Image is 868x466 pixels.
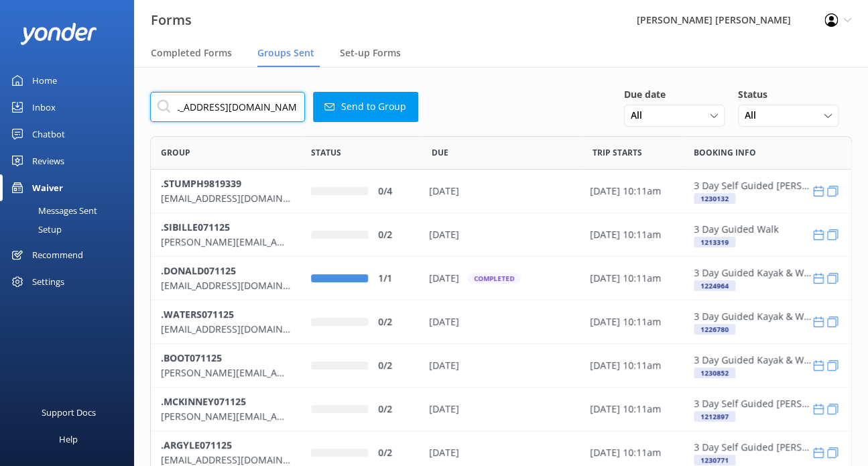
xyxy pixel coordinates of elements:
[590,445,676,460] div: [DATE] 10:11am
[161,176,241,189] b: .STUMPH9819339
[745,108,764,123] span: All
[378,227,412,242] div: 0/2
[42,399,96,426] div: Support Docs
[694,309,813,324] p: 3 Day Guided Kayak & Walk
[429,227,459,242] p: [DATE]
[161,394,246,407] b: .MCKINNEY071125
[694,237,735,247] div: 1213319
[150,170,852,213] div: row
[694,396,813,411] p: 3 Day Self Guided [PERSON_NAME] Walk
[161,264,236,276] b: .DONALD071125
[694,367,735,378] div: 1230852
[429,271,459,286] p: [DATE]
[150,213,852,257] div: row
[257,46,314,60] span: Groups Sent
[151,46,232,60] span: Completed Forms
[32,121,65,148] div: Chatbot
[694,353,813,367] p: 3 Day Guided Kayak & Walk
[151,9,192,31] h3: Forms
[340,46,401,60] span: Set-up Forms
[694,440,813,455] p: 3 Day Self Guided [PERSON_NAME] Walk
[429,358,459,373] p: [DATE]
[20,23,97,45] img: yonder-white-logo.png
[32,94,56,121] div: Inbox
[161,220,230,233] b: .SIBILLE071125
[8,220,62,239] div: Setup
[161,322,291,337] p: [EMAIL_ADDRESS][DOMAIN_NAME]
[378,445,412,460] div: 0/2
[631,108,650,123] span: All
[429,314,459,329] p: [DATE]
[161,235,291,249] p: [PERSON_NAME][EMAIL_ADDRESS][DOMAIN_NAME]
[694,178,813,193] p: 3 Day Self Guided [PERSON_NAME] Walk
[738,87,852,102] h5: Status
[624,87,738,102] h5: Due date
[8,201,134,220] a: Messages Sent
[467,273,521,284] div: Completed
[8,220,134,239] a: Setup
[429,184,459,198] p: [DATE]
[161,278,291,293] p: [EMAIL_ADDRESS][DOMAIN_NAME]
[378,314,412,329] div: 0/2
[32,67,57,94] div: Home
[161,365,291,380] p: [PERSON_NAME][EMAIL_ADDRESS][DOMAIN_NAME]
[593,146,642,159] span: Trip Starts
[150,388,852,431] div: row
[432,146,448,159] span: Due
[694,222,778,237] p: 3 Day Guided Walk
[694,193,735,204] div: 1230132
[32,174,63,201] div: Waiver
[32,241,83,268] div: Recommend
[378,358,412,373] div: 0/2
[161,307,234,320] b: .WATERS071125
[429,445,459,460] p: [DATE]
[161,409,291,424] p: [PERSON_NAME][EMAIL_ADDRESS][DOMAIN_NAME]
[161,146,190,159] span: Group
[694,266,813,280] p: 3 Day Guided Kayak & Walk
[32,268,64,295] div: Settings
[694,411,735,422] div: 1212897
[161,191,291,206] p: [EMAIL_ADDRESS][DOMAIN_NAME]
[429,402,459,416] p: [DATE]
[8,201,97,220] div: Messages Sent
[32,148,64,174] div: Reviews
[590,271,676,286] div: [DATE] 10:11am
[59,426,78,453] div: Help
[590,314,676,329] div: [DATE] 10:11am
[694,324,735,335] div: 1226780
[378,402,412,416] div: 0/2
[150,300,852,344] div: row
[161,438,232,451] b: .ARGYLE071125
[590,227,676,242] div: [DATE] 10:11am
[590,402,676,416] div: [DATE] 10:11am
[311,146,341,159] span: Status
[150,344,852,388] div: row
[694,455,735,465] div: 1230771
[590,358,676,373] div: [DATE] 10:11am
[378,184,412,198] div: 0/4
[378,271,412,286] div: 1/1
[694,280,735,291] div: 1224964
[313,92,418,122] button: Send to Group
[150,257,852,300] div: row
[694,146,756,159] span: Booking info
[590,184,676,198] div: [DATE] 10:11am
[161,351,222,363] b: .BOOT071125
